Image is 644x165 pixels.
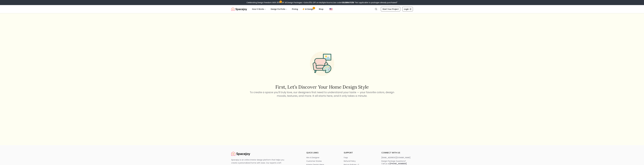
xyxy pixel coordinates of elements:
nav: Global [231,5,413,13]
a: [EMAIL_ADDRESS][DOMAIN_NAME] [381,156,413,159]
span: *Not applicable to packages already purchased* [354,1,398,4]
p: hire a designer [306,156,319,159]
button: How It Works [250,7,268,12]
span: Use code: [333,1,354,4]
a: Design Package Questions?Call us at[PHONE_NUMBER] [381,160,413,165]
div: Celebrating Design Freedom With 30% OFF All Design Packages + Extra 10% OFF on Multiple Rooms. [246,1,398,4]
button: Design Portfolio [269,7,289,12]
img: Spacejoy Logo [231,7,247,12]
h6: support [344,151,375,154]
a: Shop [317,7,325,12]
img: Spacejoy Logo [231,151,250,156]
b: CELEBRATE30 [341,1,354,4]
a: Pricing [290,7,300,12]
p: customer stories [306,160,322,162]
a: Spacejoy [231,7,247,12]
img: Start Style Quiz Illustration [306,48,338,80]
a: AI Design [300,7,316,12]
nav: Main [250,7,325,12]
p: To create a space you'll truly love, our designers first need to understand your taste — your fav... [249,91,395,98]
div: Design Package Questions? Call us at [381,160,407,165]
a: hire a designer [306,156,338,159]
a: refund policy [344,160,375,162]
a: Spacejoy [231,151,250,156]
p: refund policy [344,160,356,162]
a: Start Your Project [381,7,400,11]
h6: quick links [306,151,338,154]
b: [PHONE_NUMBER] [390,162,407,165]
h6: connect with us [381,151,413,154]
p: faqs [344,156,348,159]
p: [EMAIL_ADDRESS][DOMAIN_NAME] [381,156,410,159]
a: Login [402,7,413,11]
a: customer stories [306,160,338,162]
img: United States [330,8,333,11]
h2: First, let’s discover your home design style [249,84,395,90]
a: faqs [344,156,375,159]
